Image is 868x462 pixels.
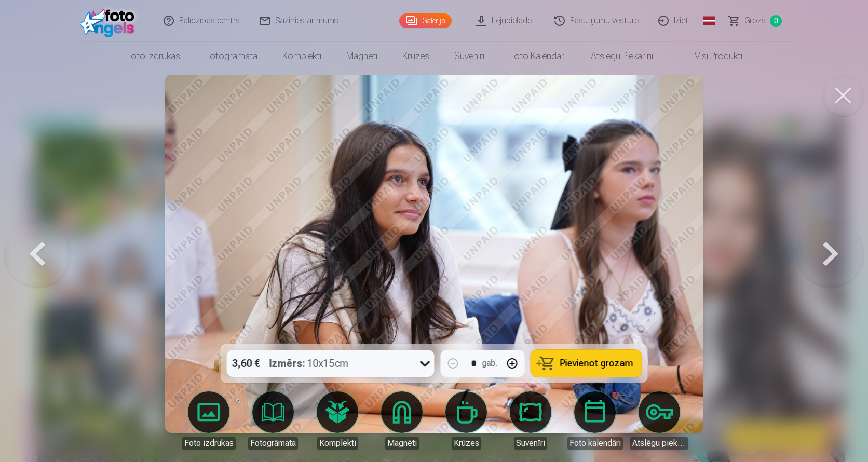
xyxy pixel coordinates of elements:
a: Foto izdrukas [180,391,238,450]
a: Atslēgu piekariņi [578,42,666,71]
a: Magnēti [334,42,390,71]
a: Atslēgu piekariņi [630,391,688,450]
div: 3,60 € [227,350,265,377]
button: Pievienot grozam [531,350,642,377]
div: gab. [482,357,498,370]
a: Suvenīri [501,391,560,450]
a: Fotogrāmata [244,391,302,450]
a: Fotogrāmata [193,42,270,71]
div: Foto kalendāri [567,437,623,450]
div: Suvenīri [514,437,547,450]
span: Grozs [744,15,766,27]
div: 10x15cm [269,350,349,377]
a: Visi produkti [666,42,755,71]
a: Krūzes [437,391,495,450]
div: Atslēgu piekariņi [630,437,688,450]
span: 0 [770,15,782,27]
a: Komplekti [308,391,367,450]
div: Magnēti [385,437,419,450]
a: Krūzes [390,42,442,71]
a: Galerija [399,13,452,28]
a: Foto izdrukas [114,42,193,71]
a: Foto kalendāri [497,42,578,71]
div: Fotogrāmata [248,437,298,450]
a: Foto kalendāri [566,391,624,450]
a: Suvenīri [442,42,497,71]
img: /fa1 [80,4,140,37]
a: Komplekti [270,42,334,71]
span: Pievienot grozam [560,359,633,368]
a: Magnēti [373,391,431,450]
div: Krūzes [452,437,481,450]
div: Foto izdrukas [182,437,236,450]
strong: Izmērs : [269,356,305,371]
div: Komplekti [317,437,358,450]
